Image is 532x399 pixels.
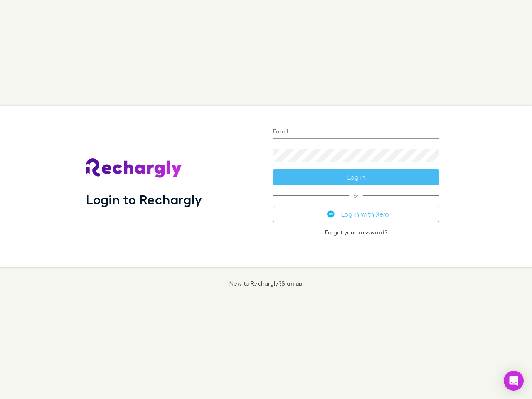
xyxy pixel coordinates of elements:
h1: Login to Rechargly [86,192,202,207]
a: Sign up [281,280,303,287]
p: Forgot your ? [273,229,439,236]
img: Xero's logo [327,210,335,218]
button: Log in [273,169,439,185]
a: password [356,229,384,236]
p: New to Rechargly? [229,280,303,287]
img: Rechargly's Logo [86,158,182,178]
div: Open Intercom Messenger [504,371,524,391]
button: Log in with Xero [273,206,439,222]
